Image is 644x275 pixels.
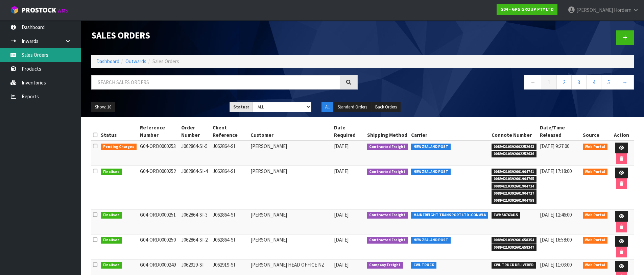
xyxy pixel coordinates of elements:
span: [DATE] [334,261,349,268]
td: J062864-SI-2 [180,234,211,259]
span: [DATE] 17:18:00 [540,168,572,174]
span: [DATE] 11:03:00 [540,261,572,268]
a: ← [524,75,542,90]
td: G04-ORD0000253 [138,141,180,166]
span: Sales Orders [152,58,179,65]
button: Back Orders [372,102,401,112]
span: 00894210392601904727 [492,190,537,197]
th: Status [99,122,138,141]
span: [DATE] 16:58:00 [540,236,572,243]
a: 1 [542,75,557,90]
th: Reference Number [138,122,180,141]
th: Connote Number [490,122,539,141]
td: J062864-SI-3 [180,209,211,234]
span: Contracted Freight [367,169,408,175]
span: Finalised [101,169,122,175]
td: J062864-SI [211,234,249,259]
a: → [616,75,634,90]
button: All [321,102,333,112]
span: [DATE] [334,236,349,243]
h1: Sales Orders [91,30,358,41]
td: J062864-SI [211,141,249,166]
span: Web Portal [583,237,608,244]
span: 00894210392602252636 [492,151,537,157]
span: [DATE] 9:27:00 [540,143,569,149]
img: cube-alt.png [10,6,19,14]
span: Finalised [101,212,122,219]
span: FWM58763415 [492,212,521,219]
td: J062864-SI-5 [180,141,211,166]
button: Standard Orders [334,102,371,112]
th: Shipping Method [365,122,410,141]
span: Web Portal [583,212,608,219]
span: 00894210392601904765 [492,176,537,182]
a: 4 [586,75,601,90]
span: Web Portal [583,169,608,175]
span: 00894210392601904758 [492,197,537,204]
span: 00894210392601904734 [492,183,537,190]
span: CWL TRUCK [411,262,436,269]
strong: Status: [233,104,249,110]
td: J062864-SI [211,209,249,234]
a: 3 [571,75,587,90]
span: Web Portal [583,262,608,269]
th: Date Required [332,122,365,141]
strong: G04 - GPS GROUP PTY LTD [500,6,554,12]
span: 00894210392601904741 [492,169,537,175]
span: [DATE] 12:46:00 [540,211,572,218]
input: Search sales orders [91,75,340,90]
span: [PERSON_NAME] [576,7,613,13]
a: Outwards [125,58,146,65]
nav: Page navigation [368,75,634,92]
td: J062864-SI [211,166,249,209]
span: 00894210392601658347 [492,244,537,251]
th: Carrier [409,122,490,141]
span: Hordern [614,7,631,13]
span: MAINFREIGHT TRANSPORT LTD -CONWLA [411,212,488,219]
td: G04-ORD0000251 [138,209,180,234]
span: NEW ZEALAND POST [411,169,451,175]
td: [PERSON_NAME] [249,234,332,259]
span: Web Portal [583,144,608,150]
span: 00894210392601658354 [492,237,537,244]
th: Action [609,122,634,141]
td: G04-ORD0000252 [138,166,180,209]
span: Pending Charges [101,144,137,150]
th: Order Number [180,122,211,141]
a: Dashboard [96,58,119,65]
span: [DATE] [334,168,349,174]
span: Contracted Freight [367,144,408,150]
span: NEW ZEALAND POST [411,237,451,244]
a: 2 [556,75,572,90]
span: [DATE] [334,143,349,149]
span: CWL TRUCK DELIVERED [492,262,536,269]
a: 5 [601,75,616,90]
button: Show: 10 [91,102,115,112]
td: [PERSON_NAME] [249,166,332,209]
span: NEW ZEALAND POST [411,144,451,150]
span: Finalised [101,262,122,269]
th: Date/Time Released [538,122,581,141]
span: Contracted Freight [367,237,408,244]
span: Company Freight [367,262,403,269]
span: [DATE] [334,211,349,218]
td: [PERSON_NAME] [249,209,332,234]
small: WMS [57,7,68,14]
td: G04-ORD0000250 [138,234,180,259]
span: Finalised [101,237,122,244]
th: Client Reference [211,122,249,141]
td: J062864-SI-4 [180,166,211,209]
th: Source [581,122,610,141]
span: ProStock [22,6,56,15]
th: Customer [249,122,332,141]
span: 00894210392602252643 [492,144,537,150]
span: Contracted Freight [367,212,408,219]
td: [PERSON_NAME] [249,141,332,166]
